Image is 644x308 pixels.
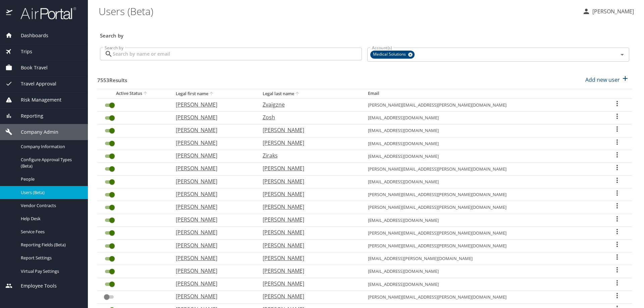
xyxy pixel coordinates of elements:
[263,164,355,172] p: [PERSON_NAME]
[263,292,355,300] p: [PERSON_NAME]
[263,177,355,185] p: [PERSON_NAME]
[176,101,249,109] p: [PERSON_NAME]
[176,139,249,147] p: [PERSON_NAME]
[363,188,602,201] td: [PERSON_NAME][EMAIL_ADDRESS][PERSON_NAME][DOMAIN_NAME]
[176,241,249,249] p: [PERSON_NAME]
[176,164,249,172] p: [PERSON_NAME]
[176,177,249,185] p: [PERSON_NAME]
[363,265,602,278] td: [EMAIL_ADDRESS][DOMAIN_NAME]
[21,202,80,209] span: Vendor Contracts
[363,112,602,124] td: [EMAIL_ADDRESS][DOMAIN_NAME]
[263,228,355,236] p: [PERSON_NAME]
[100,28,629,40] h3: Search by
[176,113,249,121] p: [PERSON_NAME]
[12,32,48,39] span: Dashboards
[363,89,602,99] th: Email
[12,80,56,87] span: Travel Approval
[21,229,80,235] span: Service Fees
[363,227,602,239] td: [PERSON_NAME][EMAIL_ADDRESS][PERSON_NAME][DOMAIN_NAME]
[176,151,249,160] p: [PERSON_NAME]
[170,89,257,99] th: Legal first name
[263,190,355,198] p: [PERSON_NAME]
[363,201,602,214] td: [PERSON_NAME][EMAIL_ADDRESS][PERSON_NAME][DOMAIN_NAME]
[263,215,355,224] p: [PERSON_NAME]
[21,255,80,261] span: Report Settings
[21,143,80,150] span: Company Information
[21,242,80,248] span: Reporting Fields (Beta)
[12,48,32,55] span: Trips
[585,76,620,84] p: Add new user
[263,254,355,262] p: [PERSON_NAME]
[99,1,577,21] h1: Users (Beta)
[370,51,415,59] div: Medical Solutions
[618,50,627,59] button: Open
[142,90,149,97] button: sort
[363,291,602,303] td: [PERSON_NAME][EMAIL_ADDRESS][PERSON_NAME][DOMAIN_NAME]
[363,240,602,252] td: [PERSON_NAME][EMAIL_ADDRESS][PERSON_NAME][DOMAIN_NAME]
[21,189,80,196] span: Users (Beta)
[263,280,355,288] p: [PERSON_NAME]
[176,254,249,262] p: [PERSON_NAME]
[176,292,249,300] p: [PERSON_NAME]
[363,214,602,227] td: [EMAIL_ADDRESS][DOMAIN_NAME]
[263,267,355,275] p: [PERSON_NAME]
[363,163,602,175] td: [PERSON_NAME][EMAIL_ADDRESS][PERSON_NAME][DOMAIN_NAME]
[363,124,602,137] td: [EMAIL_ADDRESS][DOMAIN_NAME]
[257,89,363,99] th: Legal last name
[208,91,215,97] button: sort
[363,252,602,265] td: [EMAIL_ADDRESS][PERSON_NAME][DOMAIN_NAME]
[176,203,249,211] p: [PERSON_NAME]
[113,48,362,60] input: Search by name or email
[21,157,80,169] span: Configure Approval Types (Beta)
[21,176,80,182] span: People
[176,190,249,198] p: [PERSON_NAME]
[21,268,80,274] span: Virtual Pay Settings
[363,176,602,188] td: [EMAIL_ADDRESS][DOMAIN_NAME]
[176,126,249,134] p: [PERSON_NAME]
[176,228,249,236] p: [PERSON_NAME]
[583,72,632,87] button: Add new user
[12,282,57,290] span: Employee Tools
[97,72,127,84] h3: 7553 Results
[363,150,602,163] td: [EMAIL_ADDRESS][DOMAIN_NAME]
[12,64,48,71] span: Book Travel
[12,128,58,136] span: Company Admin
[21,215,80,222] span: Help Desk
[590,7,634,15] p: [PERSON_NAME]
[363,278,602,291] td: [EMAIL_ADDRESS][DOMAIN_NAME]
[263,101,355,109] p: Zvaigzne
[580,5,637,17] button: [PERSON_NAME]
[263,241,355,249] p: [PERSON_NAME]
[12,112,43,120] span: Reporting
[263,126,355,134] p: [PERSON_NAME]
[370,51,410,58] span: Medical Solutions
[363,99,602,111] td: [PERSON_NAME][EMAIL_ADDRESS][PERSON_NAME][DOMAIN_NAME]
[176,280,249,288] p: [PERSON_NAME]
[13,7,76,20] img: airportal-logo.png
[363,137,602,150] td: [EMAIL_ADDRESS][DOMAIN_NAME]
[97,89,170,99] th: Active Status
[176,267,249,275] p: [PERSON_NAME]
[263,203,355,211] p: [PERSON_NAME]
[263,113,355,121] p: Zosh
[294,91,301,97] button: sort
[12,96,61,104] span: Risk Management
[263,139,355,147] p: [PERSON_NAME]
[263,151,355,160] p: Ziraks
[176,215,249,224] p: [PERSON_NAME]
[6,7,13,20] img: icon-airportal.png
